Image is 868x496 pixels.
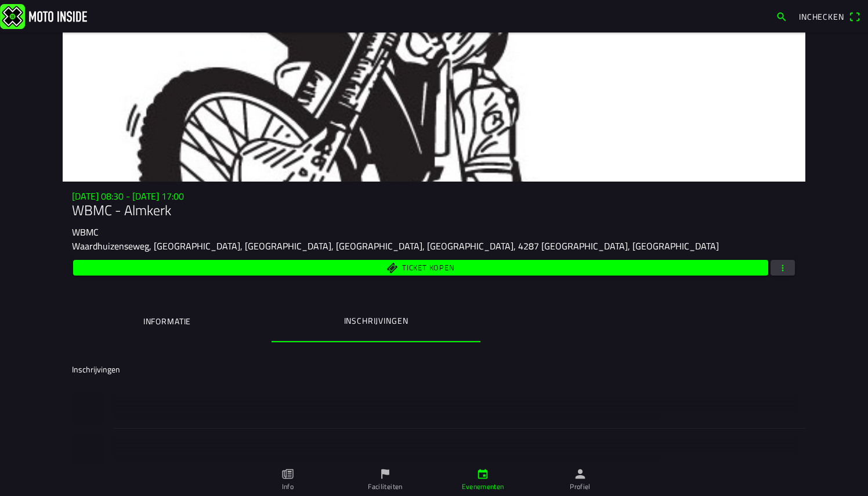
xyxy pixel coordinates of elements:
ion-label: Evenementen [462,481,504,492]
h3: [DATE] 08:30 - [DATE] 17:00 [72,191,796,202]
h1: WBMC - Almkerk [72,202,796,219]
ion-icon: person [574,468,587,480]
ion-icon: flag [379,468,392,480]
ion-label: Inschrijvingen [344,314,408,327]
span: Inchecken [799,10,844,23]
ion-label: Profiel [570,481,591,492]
ion-label: Faciliteiten [368,481,402,492]
ion-label: Info [282,481,294,492]
ion-icon: calendar [476,468,489,480]
ion-text: Waardhuizenseweg, [GEOGRAPHIC_DATA], [GEOGRAPHIC_DATA], [GEOGRAPHIC_DATA], [GEOGRAPHIC_DATA], 428... [72,239,719,253]
ion-label: Inschrijvingen [72,363,120,375]
a: Incheckenqr scanner [793,6,866,26]
span: Ticket kopen [402,265,454,272]
ion-text: WBMC [72,225,99,239]
ion-label: Informatie [143,315,191,328]
ion-icon: paper [281,468,294,480]
a: search [770,6,793,26]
